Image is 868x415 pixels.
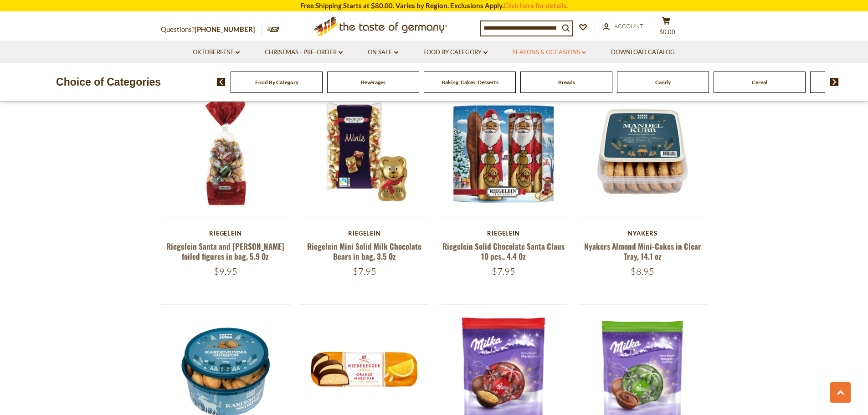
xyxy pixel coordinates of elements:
[503,1,568,10] a: Click here for details.
[255,79,298,86] a: Food By Category
[752,79,767,86] a: Cereal
[830,78,839,86] img: next arrow
[193,47,240,57] a: Oktoberfest
[631,266,654,277] span: $8.95
[659,28,675,36] span: $0.00
[655,79,671,86] a: Candy
[603,21,643,31] a: Account
[614,22,643,30] span: Account
[195,25,255,33] a: [PHONE_NUMBER]
[611,47,675,57] a: Download Catalog
[300,87,429,216] img: Riegelein Mini Solid Milk Chocolate Bears in bag, 3.5 0z
[578,230,708,237] div: Nyakers
[442,241,565,261] a: Riegelein Solid Chocolate Santa Claus 10 pcs., 4.4 0z
[166,241,284,261] a: Riegelein Santa and [PERSON_NAME] foiled figures in bag, 5.9 0z
[653,16,680,39] button: $0.00
[439,230,569,237] div: Riegelein
[492,266,515,277] span: $7.95
[307,241,421,261] a: Riegelein Mini Solid Milk Chocolate Bears in bag, 3.5 0z
[558,79,575,86] a: Breads
[353,266,376,277] span: $7.95
[361,79,385,86] a: Beverages
[584,241,701,261] a: Nyakers Almond Mini-Cakes in Clear Tray, 14.1 oz
[368,47,398,57] a: On Sale
[161,230,291,237] div: Riegelein
[439,87,568,216] img: Riegelein Solid Chocolate Santa Claus 10 pcs., 4.4 0z
[300,230,430,237] div: Riegelein
[161,87,290,216] img: Riegelein Santa and Reindeer foiled figures in bag, 5.9 0z
[217,78,226,86] img: previous arrow
[423,47,488,57] a: Food By Category
[265,47,343,57] a: Christmas - PRE-ORDER
[578,87,707,216] img: Nyakers Almond Mini-Cakes in Clear Tray, 14.1 oz
[161,24,262,36] p: Questions?
[442,79,498,86] a: Baking, Cakes, Desserts
[214,266,237,277] span: $9.95
[513,47,586,57] a: Seasons & Occasions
